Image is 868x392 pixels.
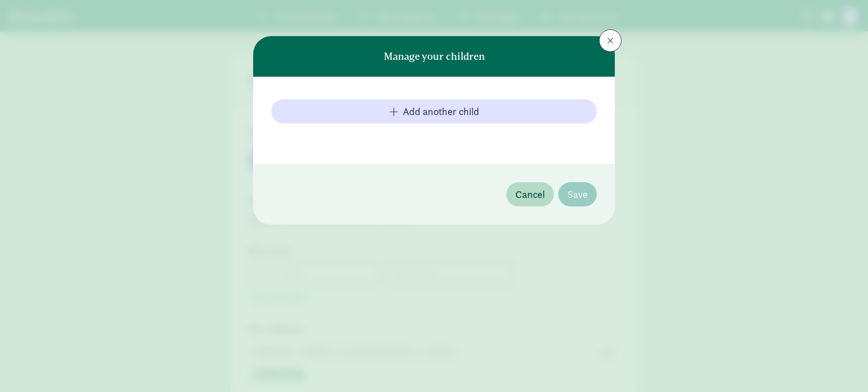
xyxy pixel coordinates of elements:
[567,187,588,202] span: Save
[403,104,479,119] span: Add another child
[558,182,597,206] button: Save
[384,51,485,62] h6: Manage your children
[515,187,545,202] span: Cancel
[506,182,554,206] button: Cancel
[271,99,597,124] button: Add another child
